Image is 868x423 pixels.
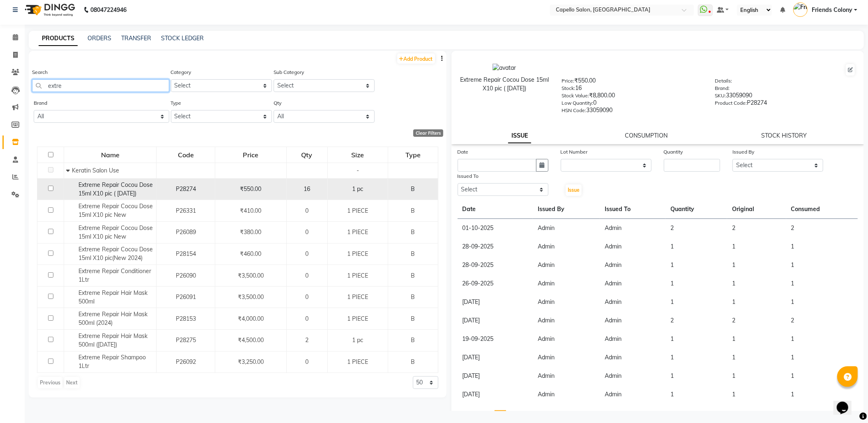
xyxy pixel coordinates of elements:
[305,228,309,236] span: 0
[176,293,196,301] span: P26091
[238,293,264,301] span: ₹3,500.00
[786,274,858,293] td: 1
[715,91,856,103] div: 33059090
[727,385,786,404] td: 1
[176,272,196,279] span: P26090
[561,148,588,156] label: Lot Number
[562,107,586,114] label: HSN Code:
[600,367,665,385] td: Admin
[458,274,533,293] td: 26-09-2025
[240,228,261,236] span: ₹380.00
[171,69,191,76] label: Category
[347,250,368,257] span: 1 PIECE
[533,348,600,367] td: Admin
[458,237,533,256] td: 28-09-2025
[411,207,415,214] span: B
[305,207,309,214] span: 0
[727,311,786,330] td: 2
[413,129,443,137] div: Clear Filters
[238,315,264,322] span: ₹4,000.00
[665,274,727,293] td: 1
[458,200,533,219] th: Date
[665,219,727,238] td: 2
[458,385,533,404] td: [DATE]
[600,219,665,238] td: Admin
[78,181,153,197] span: Extreme Repair Cocou Dose 15ml X10 pic ( [DATE])
[533,274,600,293] td: Admin
[238,336,264,344] span: ₹4,500.00
[833,390,860,415] iframe: chat widget
[34,99,47,107] label: Brand
[458,367,533,385] td: [DATE]
[78,246,153,262] span: Extreme Repair Cocou Dose 15ml X10 pic(New 2024)
[762,132,807,139] a: STOCK HISTORY
[533,200,600,219] th: Issued By
[715,99,747,107] label: Product Code:
[240,185,261,193] span: ₹550.00
[347,293,368,301] span: 1 PIECE
[78,354,146,370] span: Extreme Repair Shampoo 1Ltr
[66,167,72,174] span: Collapse Row
[216,147,286,162] div: Price
[533,256,600,274] td: Admin
[176,358,196,366] span: P26092
[305,336,309,344] span: 2
[39,31,78,46] a: PRODUCTS
[352,185,363,193] span: 1 pc
[562,91,702,103] div: ₹8,800.00
[566,184,582,196] button: Issue
[357,167,359,174] span: -
[458,148,469,156] label: Date
[411,228,415,236] span: B
[786,293,858,311] td: 1
[411,358,415,366] span: B
[274,99,281,107] label: Qty
[533,311,600,330] td: Admin
[786,200,858,219] th: Consumed
[347,272,368,279] span: 1 PIECE
[238,272,264,279] span: ₹3,500.00
[793,2,808,17] img: Friends Colony
[347,358,368,366] span: 1 PIECE
[727,219,786,238] td: 2
[568,187,580,193] span: Issue
[305,358,309,366] span: 0
[786,385,858,404] td: 1
[508,129,531,143] a: ISSUE
[665,330,727,348] td: 1
[458,311,533,330] td: [DATE]
[812,6,852,14] span: Friends Colony
[786,348,858,367] td: 1
[786,237,858,256] td: 1
[600,256,665,274] td: Admin
[786,367,858,385] td: 1
[389,147,437,162] div: Type
[715,85,730,92] label: Brand:
[287,147,327,162] div: Qty
[786,219,858,238] td: 2
[665,200,727,219] th: Quantity
[665,256,727,274] td: 1
[715,77,732,85] label: Details:
[727,367,786,385] td: 1
[458,293,533,311] td: [DATE]
[665,385,727,404] td: 1
[458,172,479,180] label: Issued To
[176,207,196,214] span: P26331
[727,200,786,219] th: Original
[727,348,786,367] td: 1
[32,69,48,76] label: Search
[411,250,415,257] span: B
[600,385,665,404] td: Admin
[157,147,214,162] div: Code
[352,336,363,344] span: 1 pc
[664,148,683,156] label: Quantity
[578,410,605,421] a: Next
[274,69,304,76] label: Sub Category
[665,348,727,367] td: 1
[305,293,309,301] span: 0
[176,315,196,322] span: P28153
[64,147,156,162] div: Name
[727,256,786,274] td: 1
[78,267,151,283] span: Extreme Repair Conditioner 1Ltr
